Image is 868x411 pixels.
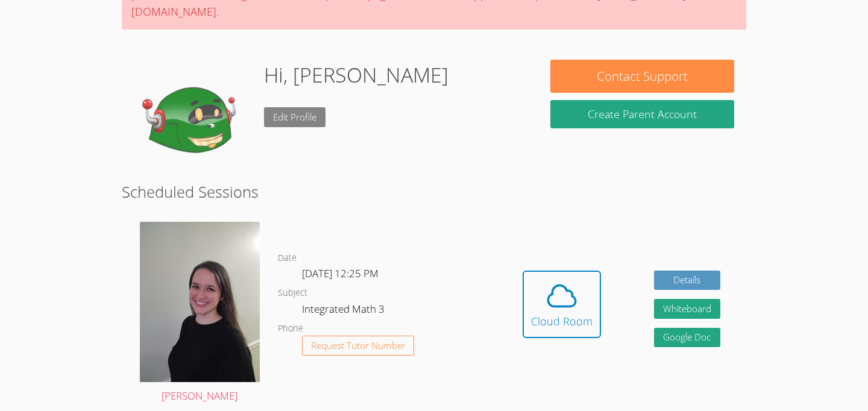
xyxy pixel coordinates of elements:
h2: Scheduled Sessions [122,180,747,203]
a: Details [654,271,720,290]
button: Cloud Room [523,271,601,338]
dt: Phone [278,321,303,336]
dd: Integrated Math 3 [302,301,387,321]
a: Google Doc [654,328,720,348]
a: [PERSON_NAME] [140,222,260,404]
span: [DATE] 12:25 PM [302,266,379,280]
img: default.png [134,60,254,180]
img: avatar.png [140,222,260,382]
button: Contact Support [550,60,734,93]
h1: Hi, [PERSON_NAME] [264,60,448,90]
div: Cloud Room [531,313,593,330]
dt: Subject [278,286,307,301]
button: Whiteboard [654,299,720,319]
dt: Date [278,251,297,266]
button: Request Tutor Number [302,336,415,356]
button: Create Parent Account [550,100,734,128]
a: Edit Profile [264,107,325,127]
span: Request Tutor Number [311,341,406,350]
